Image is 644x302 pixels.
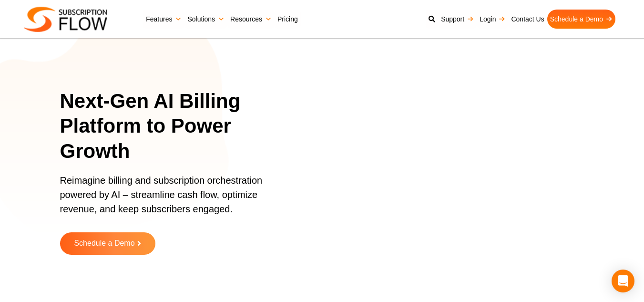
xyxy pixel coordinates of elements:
a: Solutions [184,10,227,29]
div: Open Intercom Messenger [612,270,634,292]
a: Pricing [275,10,301,29]
span: Schedule a Demo [74,240,134,248]
a: Contact Us [508,10,547,29]
a: Login [477,10,508,29]
h1: Next-Gen AI Billing Platform to Power Growth [60,89,297,164]
p: Reimagine billing and subscription orchestration powered by AI – streamline cash flow, optimize r... [60,173,286,226]
img: Subscriptionflow [24,7,107,32]
a: Schedule a Demo [60,232,155,255]
a: Features [143,10,184,29]
a: Schedule a Demo [547,10,615,29]
a: Support [438,10,477,29]
a: Resources [227,10,275,29]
